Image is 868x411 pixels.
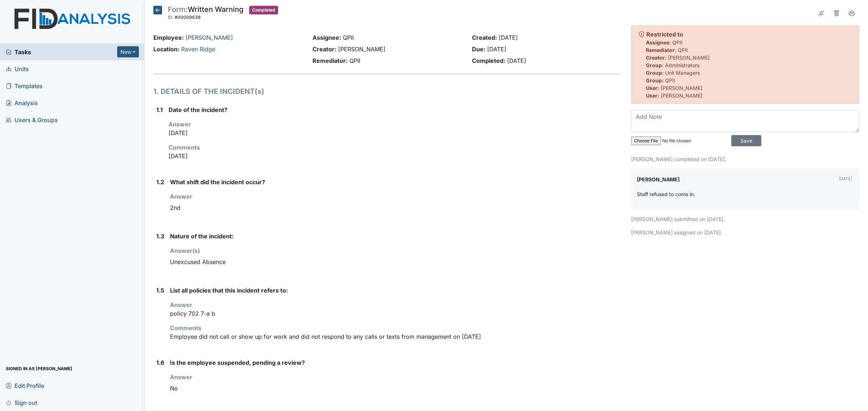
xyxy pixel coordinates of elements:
p: [PERSON_NAME] assigned on [DATE]. [631,229,859,236]
strong: Restricted to [646,31,683,38]
span: Signed in as [PERSON_NAME] [6,363,72,374]
strong: User: [646,85,659,91]
strong: Creator: [646,55,667,61]
label: Comments [169,143,200,152]
span: QPII [678,47,688,53]
label: 1.6 [156,358,164,367]
strong: Answer [170,193,192,200]
p: [DATE] [169,152,620,160]
h1: 1. DETAILS OF THE INCIDENT(s) [153,86,620,97]
span: [DATE] [507,57,526,64]
strong: Answer(s) [170,247,200,254]
span: [PERSON_NAME] [668,55,710,61]
span: QPII [665,77,675,83]
span: [PERSON_NAME] [338,46,386,53]
strong: Remediator: [312,57,348,64]
span: QPII [672,39,682,46]
div: Written Warning [168,6,243,22]
strong: Creator: [312,46,336,53]
label: Nature of the incident: [170,232,234,241]
span: Completed [249,6,278,14]
span: [PERSON_NAME] [661,92,702,99]
label: 1.2 [156,178,164,186]
strong: Completed: [472,57,505,64]
label: 1.1 [156,105,163,114]
label: Is the employee suspended, pending a review? [170,358,305,367]
span: Edit Profile [6,380,44,391]
strong: Assignee: [646,39,671,46]
strong: Group: [646,70,664,76]
button: New [117,46,139,57]
span: Unit Managers [665,70,700,76]
small: [DATE] [839,176,852,181]
span: Units [6,63,29,74]
strong: Assignee: [312,34,341,41]
strong: Created: [472,34,497,41]
label: 1.3 [156,232,164,241]
p: [PERSON_NAME] completed on [DATE]. [631,155,859,163]
a: Tasks [6,48,117,56]
strong: User: [646,92,659,99]
strong: Location: [153,46,179,53]
div: Unexcused Absence [170,255,620,269]
strong: Group: [646,62,664,68]
span: QPII [349,57,360,64]
label: 1.5 [156,286,164,295]
p: policy 702 7-a b [170,309,620,318]
span: Templates [6,80,43,91]
p: [DATE] [169,129,620,137]
span: [DATE] [487,46,506,53]
strong: Remediator: [646,47,676,53]
strong: Answer [170,301,192,308]
label: [PERSON_NAME] [637,174,680,185]
span: [PERSON_NAME] [661,85,702,91]
label: List all policies that this incident refers to: [170,286,288,295]
div: No [170,381,620,395]
strong: Answer [169,121,191,128]
span: Analysis [6,97,38,108]
label: Comments [170,324,201,332]
a: [PERSON_NAME] [186,34,233,41]
span: [DATE] [499,34,518,41]
span: Form: [168,5,188,14]
label: Date of the incident? [169,105,227,114]
span: Administrators [665,62,699,68]
span: Users & Groups [6,114,58,125]
span: Sign out [6,397,37,408]
span: #00009638 [175,14,201,20]
a: Raven Ridge [181,46,215,53]
span: QPII [343,34,354,41]
p: Staff refused to come in. [637,190,695,198]
strong: Group: [646,77,664,83]
label: What shift did the incident occur? [170,178,265,186]
strong: Answer [170,373,192,381]
strong: Employee: [153,34,184,41]
strong: Due: [472,46,485,53]
div: 2nd [170,201,620,215]
p: [PERSON_NAME] submitted on [DATE]. [631,215,859,223]
input: Save [731,135,761,146]
span: ID: [168,14,174,20]
p: Employee did not call or show up for work and did not respond to any calls or texts from manageme... [170,332,620,341]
